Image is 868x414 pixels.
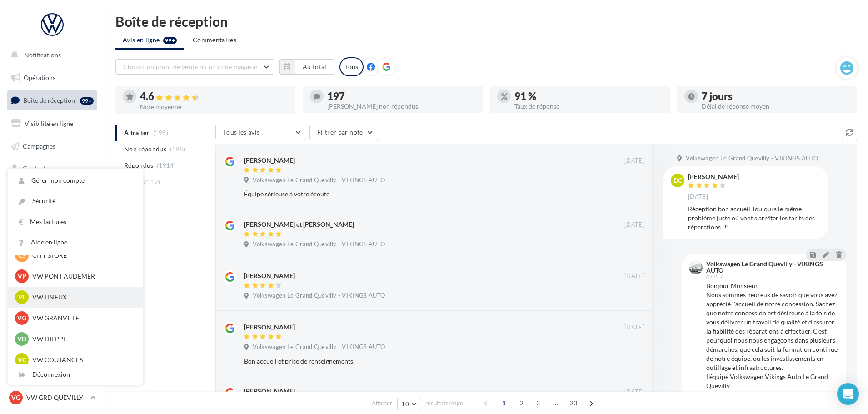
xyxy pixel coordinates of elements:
span: VG [17,314,26,323]
span: 10 [401,400,409,408]
p: VW GRD QUEVILLY [26,393,87,402]
span: ... [549,396,563,410]
button: Au total [279,59,334,75]
span: VD [17,334,26,344]
div: [PERSON_NAME] non répondus [327,103,475,110]
a: VG VW GRD QUEVILLY [7,389,97,406]
a: Opérations [5,68,99,87]
a: Campagnes [5,137,99,156]
p: VW COUTANCES [32,355,132,364]
span: Boîte de réception [23,96,75,104]
span: (1914) [157,162,176,169]
span: Commentaires [193,35,236,45]
span: Contacts [23,165,48,172]
a: Médiathèque [5,182,99,201]
button: Tous les avis [215,125,306,140]
span: 20 [566,396,581,410]
p: VW GRANVILLE [32,314,132,323]
a: Calendrier [5,205,99,224]
span: 2 [514,396,529,410]
div: 99+ [80,97,94,105]
span: [DATE] [624,388,644,396]
div: 91 % [514,91,663,101]
span: Volkswagen Le Grand Quevilly - VIKINGS AUTO [253,176,385,185]
div: Équipe sérieuse à votre écoute [244,190,585,199]
span: VP [18,272,26,281]
div: [PERSON_NAME] [244,323,295,332]
span: CS [18,251,26,260]
a: Mes factures [8,212,143,232]
span: 3 [531,396,545,410]
div: 197 [327,91,475,101]
button: Notifications [5,45,95,65]
div: Réception bon accueil Toujours le même problème juste où vont s’arrêter les tarifs des réparation... [688,205,821,232]
span: [DATE] [688,193,708,201]
span: VL [18,293,26,302]
div: Déconnexion [8,364,143,385]
div: 4.6 [140,91,288,102]
span: Volkswagen Le Grand Quevilly - VIKINGS AUTO [253,343,385,351]
button: Filtrer par note [309,125,378,140]
span: [DATE] [624,157,644,165]
span: Notifications [24,51,61,59]
span: Afficher [372,399,392,408]
span: Tous les avis [223,128,260,136]
span: Visibilité en ligne [25,120,73,127]
div: Volkswagen Le Grand Quevilly - VIKINGS AUTO [706,261,837,274]
span: VC [18,355,26,364]
a: Gérer mon compte [8,170,143,191]
span: résultats/page [425,399,463,408]
span: Opérations [24,74,55,81]
span: Volkswagen Le Grand Quevilly - VIKINGS AUTO [253,240,385,249]
div: [PERSON_NAME] [244,156,295,165]
div: [PERSON_NAME] et [PERSON_NAME] [244,220,354,229]
span: VG [11,393,20,402]
a: Sécurité [8,191,143,211]
div: Boîte de réception [115,15,857,28]
button: Au total [295,59,334,75]
div: [PERSON_NAME] [244,271,295,280]
a: Aide en ligne [8,232,143,253]
span: Volkswagen Le Grand Quevilly - VIKINGS AUTO [253,292,385,300]
span: Volkswagen Le Grand Quevilly - VIKINGS AUTO [686,155,818,163]
span: Répondus [124,161,154,170]
div: Bon accueil et prise de renseignements [244,357,585,366]
span: [DATE] [624,221,644,229]
button: 10 [397,398,420,410]
div: Bonjour Monsieur, Nous sommes heureux de savoir que vous avez apprécié l'accueil de notre concess... [706,281,839,390]
span: 08:57 [706,274,723,280]
div: Tous [339,57,364,76]
div: Délai de réponse moyen [702,103,850,110]
a: Campagnes DataOnDemand [5,257,99,284]
div: Note moyenne [140,104,288,110]
div: Taux de réponse [514,103,663,110]
div: Open Intercom Messenger [837,383,859,405]
a: Visibilité en ligne [5,114,99,133]
span: (2112) [141,178,160,185]
p: VW LISIEUX [32,293,132,302]
span: Campagnes [23,142,55,150]
a: Boîte de réception99+ [5,90,99,110]
p: VW PONT AUDEMER [32,272,132,281]
span: DC [673,176,682,185]
p: CITY STORE [32,251,132,260]
span: [DATE] [624,272,644,280]
span: Choisir un point de vente ou un code magasin [123,63,258,70]
span: [DATE] [624,324,644,332]
span: 1 [497,396,511,410]
button: Choisir un point de vente ou un code magasin [115,59,274,75]
div: 7 jours [702,91,850,101]
span: Non répondus [124,145,166,154]
div: [PERSON_NAME] [244,387,295,396]
p: VW DIEPPE [32,334,132,344]
span: (198) [170,145,185,153]
a: Contacts [5,159,99,178]
a: PLV et print personnalisable [5,227,99,254]
div: [PERSON_NAME] [688,174,739,180]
